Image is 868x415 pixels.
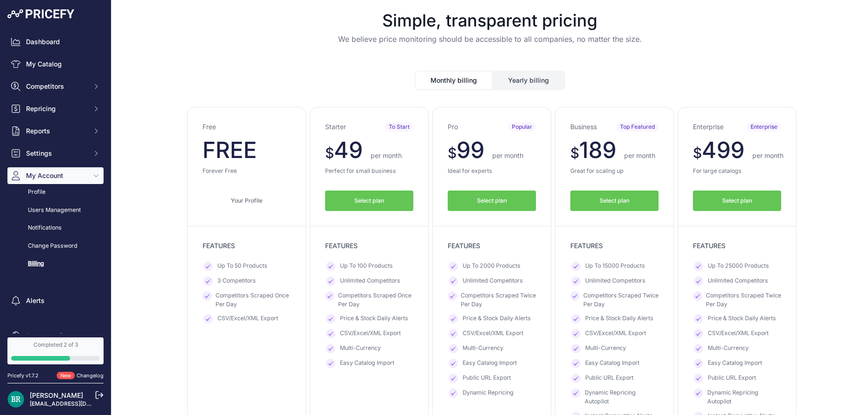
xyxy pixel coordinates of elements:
[119,11,861,30] h1: Simple, transparent pricing
[30,400,127,407] a: [EMAIL_ADDRESS][DOMAIN_NAME]
[7,220,104,236] a: Notifications
[202,167,291,176] p: Forever Free
[448,122,458,132] h3: Pro
[616,122,659,132] span: Top Featured
[354,197,384,205] span: Select plan
[752,152,783,159] span: per month
[722,197,752,205] span: Select plan
[461,291,536,309] span: Competitors Scraped Twice Per Day
[7,337,104,364] a: Completed 2 of 3
[570,122,597,132] h3: Business
[7,9,74,19] img: Pricefy Logo
[340,329,401,338] span: CSV/Excel/XML Export
[340,277,400,286] span: Unlimited Competitors
[457,136,484,164] span: 99
[585,262,645,271] span: Up To 15000 Products
[7,202,104,218] a: Users Management
[708,277,768,286] span: Unlimited Competitors
[338,291,413,309] span: Competitors Scraped Once Per Day
[570,241,659,250] p: FEATURES
[325,191,413,211] button: Select plan
[340,344,381,353] span: Multi-Currency
[202,136,257,164] span: FREE
[702,136,744,164] span: 499
[26,126,87,136] span: Reports
[570,191,659,211] button: Select plan
[7,33,104,344] nav: Sidebar
[202,191,291,211] a: Your Profile
[492,152,523,159] span: per month
[600,197,629,205] span: Select plan
[385,122,413,132] span: To Start
[477,197,507,205] span: Select plan
[7,100,104,117] button: Repricing
[747,122,781,132] span: Enterprise
[708,262,769,271] span: Up To 25000 Products
[693,241,781,250] p: FEATURES
[708,344,749,353] span: Multi-Currency
[57,372,75,380] span: New
[693,122,724,132] h3: Enterprise
[119,33,861,45] p: We believe price monitoring should be accessible to all companies, no matter the size.
[202,241,291,250] p: FEATURES
[7,372,39,380] div: Pricefy v1.7.2
[448,241,536,250] p: FEATURES
[579,136,616,164] span: 189
[585,344,626,353] span: Multi-Currency
[708,329,769,338] span: CSV/Excel/XML Export
[708,374,756,383] span: Public URL Export
[340,262,393,271] span: Up To 100 Products
[7,292,104,309] a: Alerts
[585,374,633,383] span: Public URL Export
[416,72,492,89] button: Monthly billing
[463,359,517,368] span: Easy Catalog Import
[26,104,87,113] span: Repricing
[325,241,413,250] p: FEATURES
[7,33,104,50] a: Dashboard
[463,262,521,271] span: Up To 2000 Products
[7,256,104,272] a: Billing
[325,122,346,132] h3: Starter
[706,291,781,309] span: Competitors Scraped Twice Per Day
[570,167,659,176] p: Great for scaling up
[371,152,402,159] span: per month
[448,191,536,211] button: Select plan
[26,82,87,91] span: Competitors
[624,152,655,159] span: per month
[585,314,653,323] span: Price & Stock Daily Alerts
[693,167,781,176] p: For large catalogs
[7,328,104,344] a: Suggest a feature
[570,145,579,161] span: $
[11,341,100,349] div: Completed 2 of 3
[7,167,104,184] button: My Account
[463,374,511,383] span: Public URL Export
[448,167,536,176] p: Ideal for experts
[708,359,762,368] span: Easy Catalog Import
[463,329,523,338] span: CSV/Excel/XML Export
[334,136,363,164] span: 49
[7,184,104,200] a: Profile
[463,389,514,398] span: Dynamic Repricing
[217,314,278,323] span: CSV/Excel/XML Export
[693,145,702,161] span: $
[508,122,536,132] span: Popular
[7,123,104,139] button: Reports
[26,171,87,180] span: My Account
[7,145,104,162] button: Settings
[693,191,781,211] button: Select plan
[215,291,291,309] span: Competitors Scraped Once Per Day
[7,238,104,254] a: Change Password
[7,78,104,95] button: Competitors
[463,277,523,286] span: Unlimited Competitors
[202,122,216,132] h3: Free
[340,314,408,323] span: Price & Stock Daily Alerts
[708,314,776,323] span: Price & Stock Daily Alerts
[77,372,104,379] a: Changelog
[707,389,781,406] span: Dynamic Repricing Autopilot
[325,145,334,161] span: $
[463,314,531,323] span: Price & Stock Daily Alerts
[217,262,268,271] span: Up To 50 Products
[7,56,104,72] a: My Catalog
[325,167,413,176] p: Perfect for small business
[585,329,646,338] span: CSV/Excel/XML Export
